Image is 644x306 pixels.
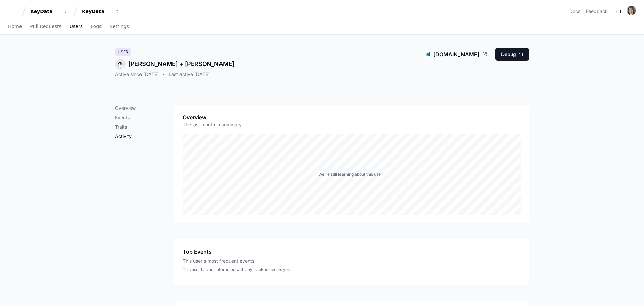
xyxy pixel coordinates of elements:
[116,60,125,69] img: 4.svg
[569,8,580,15] a: Docs
[183,248,212,256] h1: Top Events
[115,59,234,70] div: [PERSON_NAME] + [PERSON_NAME]
[82,8,111,15] div: KeyData
[183,121,243,128] p: The last month in summary.
[70,24,83,28] span: Users
[183,267,521,272] div: This user has not interacted with any tracked events yet.
[115,133,174,140] p: Activity
[115,124,174,130] p: Traits
[433,50,487,58] a: [DOMAIN_NAME]
[115,71,159,78] div: Active since [DATE]
[183,113,243,121] h1: Overview
[627,6,636,15] img: ACg8ocLWJuvmuNwk4iRcW24nZi_fehXUORlBPxH9pusKVtZVetEizkI=s96-c
[8,24,22,28] span: Home
[115,114,174,121] p: Events
[91,24,102,28] span: Logs
[433,50,479,58] span: [DOMAIN_NAME]
[318,172,385,177] div: We're still learning about this user...
[169,71,210,78] div: Last active [DATE]
[115,48,131,56] div: User
[91,19,102,34] a: Logs
[70,19,83,34] a: Users
[8,19,22,34] a: Home
[183,113,521,132] app-pz-page-link-header: Overview
[47,37,81,42] a: Powered byPylon
[30,8,59,15] div: KeyData
[424,51,431,58] img: keydatadashboard.com
[115,105,174,112] p: Overview
[28,5,71,17] button: KeyData
[30,24,61,28] span: Pull Requests
[110,19,129,34] a: Settings
[79,5,122,17] button: KeyData
[183,258,521,264] div: This user's most frequent events.
[586,8,608,15] button: Feedback
[30,19,61,34] a: Pull Requests
[67,37,81,42] span: Pylon
[495,48,529,61] button: Debug
[110,24,129,28] span: Settings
